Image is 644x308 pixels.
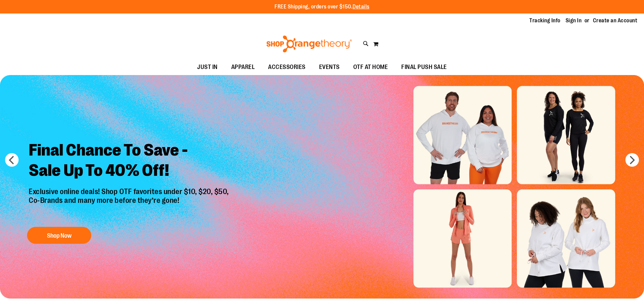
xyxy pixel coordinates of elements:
p: Exclusive online deals! Shop OTF favorites under $10, $20, $50, Co-Brands and many more before th... [24,187,236,220]
a: EVENTS [312,60,347,75]
a: FINAL PUSH SALE [395,60,454,75]
a: APPAREL [224,60,262,75]
a: OTF AT HOME [347,60,395,75]
a: ACCESSORIES [261,60,312,75]
span: ACCESSORIES [268,60,306,75]
h2: Final Chance To Save - Sale Up To 40% Off! [24,135,236,187]
a: Final Chance To Save -Sale Up To 40% Off! Exclusive online deals! Shop OTF favorites under $10, $... [24,135,236,247]
button: next [625,153,639,167]
a: Details [353,4,369,10]
p: FREE Shipping, orders over $150. [275,3,369,11]
a: Create an Account [593,17,638,24]
a: Tracking Info [529,17,560,24]
button: prev [5,153,19,167]
a: Sign In [566,17,582,24]
button: Shop Now [27,227,91,244]
img: Shop Orangetheory [265,35,353,52]
span: EVENTS [319,60,340,75]
span: JUST IN [197,60,218,75]
a: JUST IN [190,60,224,75]
span: FINAL PUSH SALE [401,60,447,75]
span: OTF AT HOME [353,60,388,75]
span: APPAREL [231,60,255,75]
